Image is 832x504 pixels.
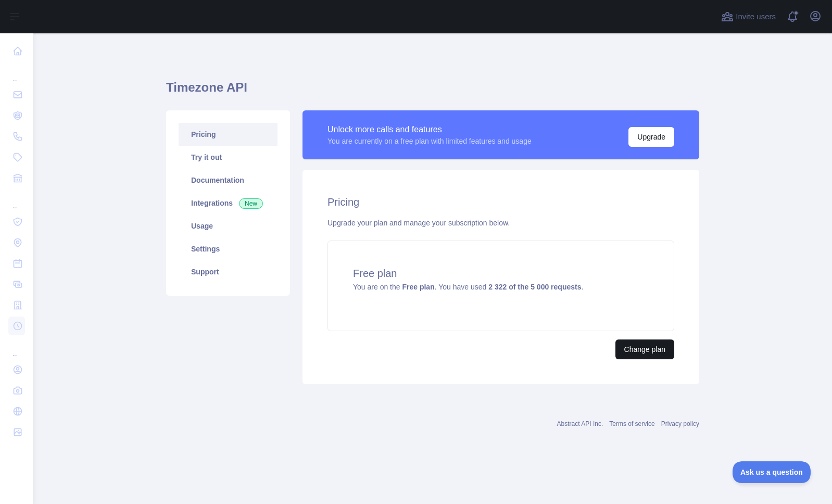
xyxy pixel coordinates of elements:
span: You are on the . You have used . [353,283,583,291]
span: New [239,198,263,209]
h1: Timezone API [166,79,699,104]
a: Documentation [179,169,278,192]
a: Settings [179,237,278,260]
iframe: Toggle Customer Support [733,461,811,483]
button: Invite users [719,8,778,25]
div: ... [8,190,25,210]
strong: Free plan [402,283,434,291]
h4: Free plan [353,266,649,281]
div: ... [8,337,25,358]
a: Abstract API Inc. [557,420,603,427]
strong: 2 322 of the 5 000 requests [488,283,581,291]
div: Unlock more calls and features [327,123,532,136]
h2: Pricing [327,195,674,209]
div: ... [8,62,25,83]
a: Pricing [179,123,278,146]
a: Try it out [179,146,278,169]
a: Terms of service [609,420,654,427]
button: Change plan [615,339,674,359]
a: Privacy policy [661,420,699,427]
a: Integrations New [179,192,278,215]
a: Support [179,260,278,283]
span: Invite users [736,11,776,23]
button: Upgrade [628,127,674,147]
div: You are currently on a free plan with limited features and usage [327,136,532,146]
div: Upgrade your plan and manage your subscription below. [327,218,674,228]
a: Usage [179,215,278,237]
